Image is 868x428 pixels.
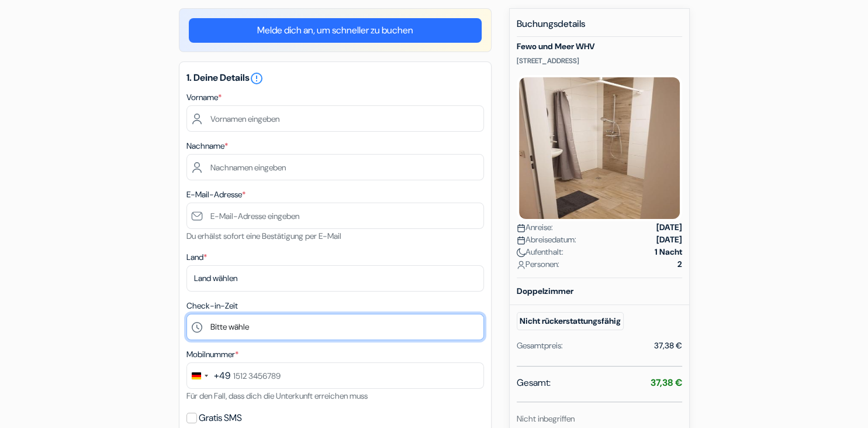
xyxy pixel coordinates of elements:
[517,312,624,330] small: Nicht rückerstattungsfähig
[186,362,484,389] input: 1512 3456789
[186,231,341,241] small: Du erhälst sofort eine Bestätigung per E-Mail
[517,56,682,66] p: [STREET_ADDRESS]
[651,376,682,389] strong: 37,38 €
[517,224,525,232] img: calendar.svg
[517,413,575,424] small: Nicht inbegriffen
[186,71,484,85] h5: 1. Deine Details
[517,376,551,390] span: Gesamt:
[655,246,682,258] strong: 1 Nacht
[214,369,230,383] div: +49
[517,234,576,246] span: Abreisedatum:
[517,258,559,271] span: Personen:
[186,251,207,263] label: Land
[250,71,264,85] i: error_outline
[186,300,238,312] label: Check-in-Zeit
[656,221,682,234] strong: [DATE]
[186,189,245,201] label: E-Mail-Adresse
[186,140,228,152] label: Nachname
[186,391,368,401] small: Für den Fall, dass dich die Unterkunft erreichen muss
[189,18,482,43] a: Melde dich an, um schneller zu buchen
[654,340,682,352] div: 37,38 €
[517,18,682,37] h5: Buchungsdetails
[186,154,484,180] input: Nachnamen eingeben
[517,261,525,269] img: user_icon.svg
[186,348,238,361] label: Mobilnummer
[517,246,563,258] span: Aufenthalt:
[517,221,553,234] span: Anreise:
[186,203,484,229] input: E-Mail-Adresse eingeben
[186,105,484,132] input: Vornamen eingeben
[250,71,264,84] a: error_outline
[517,286,573,296] b: Doppelzimmer
[656,234,682,246] strong: [DATE]
[186,91,222,104] label: Vorname
[187,363,230,388] button: Change country, selected Germany (+49)
[517,248,525,257] img: moon.svg
[677,258,682,271] strong: 2
[517,42,682,52] h5: Fewo und Meer WHV
[517,236,525,245] img: calendar.svg
[199,410,242,426] label: Gratis SMS
[517,340,563,352] div: Gesamtpreis:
